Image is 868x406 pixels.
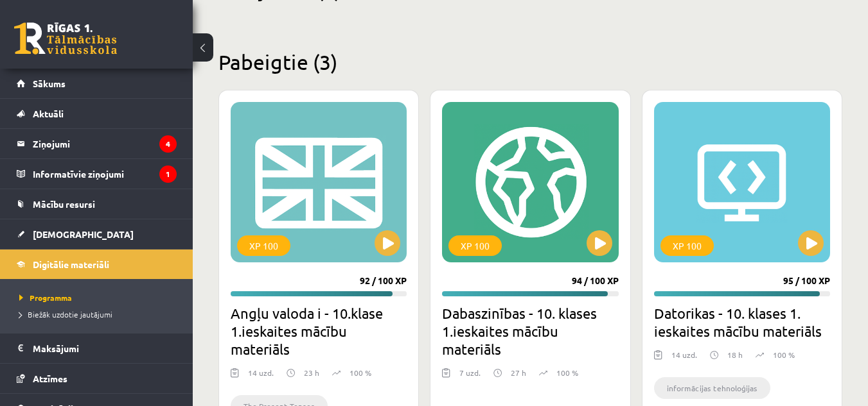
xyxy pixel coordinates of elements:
div: XP 100 [660,235,714,256]
div: 14 uzd. [671,349,697,368]
a: Mācību resursi [17,189,177,219]
h2: Datorikas - 10. klases 1. ieskaites mācību materiāls [654,304,830,340]
legend: Maksājumi [33,334,177,363]
p: 27 h [511,367,526,378]
div: 14 uzd. [248,367,274,386]
p: 18 h [727,349,743,360]
div: XP 100 [448,235,502,256]
span: Atzīmes [33,373,67,384]
a: Programma [19,292,180,303]
a: Maksājumi [17,334,177,363]
span: Aktuāli [33,108,64,119]
div: XP 100 [237,235,290,256]
span: [DEMOGRAPHIC_DATA] [33,228,134,240]
a: Digitālie materiāli [17,250,177,279]
a: Biežāk uzdotie jautājumi [19,309,180,320]
legend: Ziņojumi [33,129,177,158]
p: 100 % [350,367,371,378]
p: 100 % [773,349,795,360]
a: Sākums [17,69,177,98]
span: Mācību resursi [33,198,95,210]
p: 23 h [304,367,319,378]
a: [DEMOGRAPHIC_DATA] [17,219,177,249]
span: Programma [19,292,72,303]
span: Biežāk uzdotie jautājumi [19,309,112,319]
legend: Informatīvie ziņojumi [33,159,177,189]
a: Aktuāli [17,99,177,128]
i: 4 [159,135,177,153]
div: 7 uzd. [459,367,481,386]
span: Digitālie materiāli [33,258,109,270]
a: Rīgas 1. Tālmācības vidusskola [14,22,117,55]
p: 100 % [556,367,578,378]
li: informācijas tehnoloģijas [654,377,770,399]
h2: Angļu valoda i - 10.klase 1.ieskaites mācību materiāls [231,304,407,358]
h2: Dabaszinības - 10. klases 1.ieskaites mācību materiāls [442,304,618,358]
a: Informatīvie ziņojumi1 [17,159,177,189]
h2: Pabeigtie (3) [218,49,842,74]
a: Atzīmes [17,364,177,393]
a: Ziņojumi4 [17,129,177,158]
span: Sākums [33,78,66,89]
i: 1 [159,165,177,183]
